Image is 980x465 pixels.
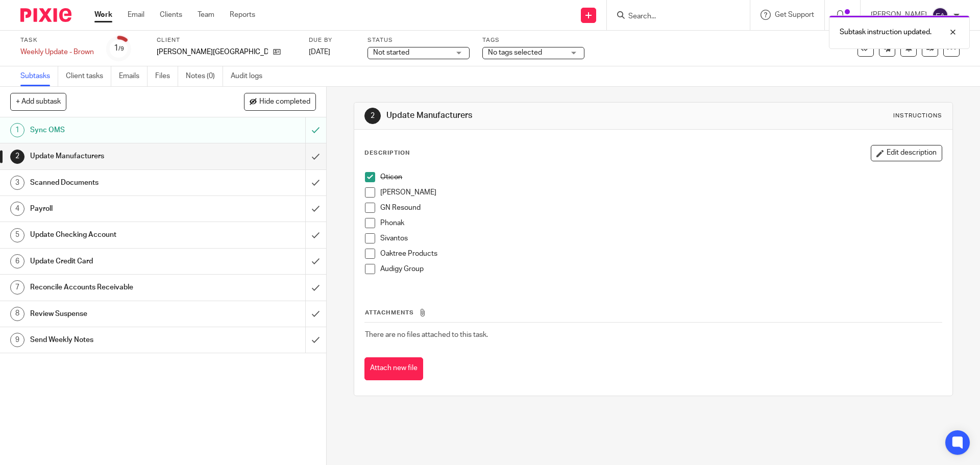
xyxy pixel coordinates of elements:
p: Oticon [380,172,941,182]
a: Work [94,10,112,20]
h1: Scanned Documents [30,175,207,190]
div: 8 [10,307,24,321]
div: 1 [114,42,124,54]
a: Audit logs [231,66,270,86]
div: 6 [10,254,24,268]
h1: Reconcile Accounts Receivable [30,280,207,295]
label: Client [157,36,296,44]
p: Oaktree Products [380,249,941,259]
h1: Sync OMS [30,123,207,138]
button: Hide completed [244,93,316,110]
span: Not started [373,49,409,56]
a: Reports [230,10,255,20]
h1: Update Checking Account [30,227,207,242]
a: Clients [160,10,182,20]
p: GN Resound [380,203,941,213]
div: 5 [10,228,24,242]
p: Subtask instruction updated. [840,27,932,37]
div: 2 [10,150,24,164]
img: svg%3E [932,7,948,23]
div: 4 [10,202,24,216]
span: Attachments [365,310,414,315]
button: Edit description [871,145,942,161]
p: Sivantos [380,233,941,243]
a: Email [128,10,144,20]
div: 7 [10,280,24,295]
div: 9 [10,333,24,347]
small: /9 [118,46,124,52]
span: There are no files attached to this task. [365,331,488,338]
p: Phonak [380,218,941,228]
span: No tags selected [488,49,542,56]
h1: Update Manufacturers [30,149,207,164]
a: Team [198,10,214,20]
label: Task [20,36,94,44]
div: 3 [10,176,24,190]
h1: Review Suspense [30,306,207,322]
div: Weekly Update - Brown [20,47,94,57]
a: Notes (0) [186,66,223,86]
p: [PERSON_NAME] [380,187,941,198]
p: Audigy Group [380,264,941,274]
h1: Send Weekly Notes [30,332,207,348]
button: + Add subtask [10,93,66,110]
a: Client tasks [66,66,111,86]
div: 2 [364,108,381,124]
h1: Update Credit Card [30,254,207,269]
label: Due by [309,36,355,44]
p: [PERSON_NAME][GEOGRAPHIC_DATA] [157,47,268,57]
h1: Payroll [30,201,207,216]
label: Tags [482,36,584,44]
a: Emails [119,66,148,86]
h1: Update Manufacturers [386,110,675,121]
button: Attach new file [364,357,423,380]
a: Subtasks [20,66,58,86]
p: Description [364,149,410,157]
div: 1 [10,123,24,137]
img: Pixie [20,8,71,22]
span: [DATE] [309,48,330,56]
div: Instructions [893,112,942,120]
span: Hide completed [259,98,310,106]
a: Files [155,66,178,86]
label: Status [367,36,470,44]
